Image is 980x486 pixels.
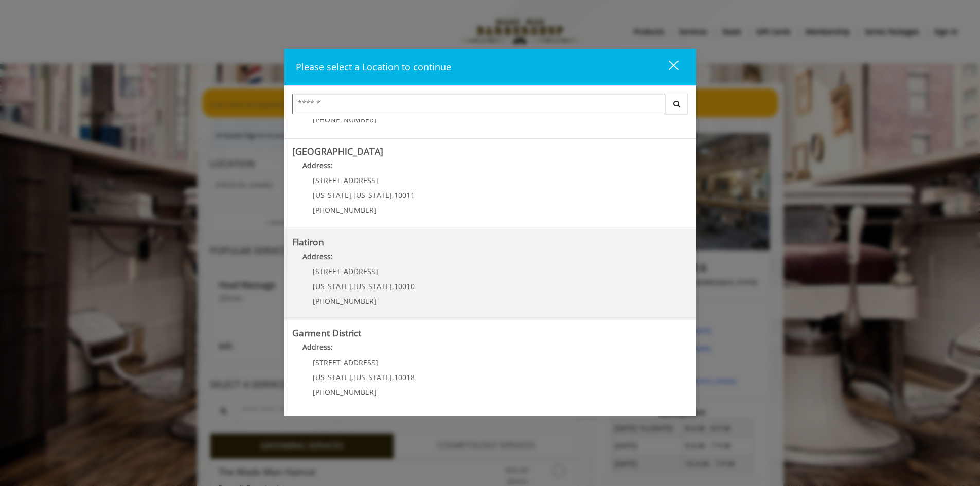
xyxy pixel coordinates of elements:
[313,115,377,124] span: [PHONE_NUMBER]
[302,160,333,170] b: Address:
[313,266,378,276] span: [STREET_ADDRESS]
[302,342,333,352] b: Address:
[313,357,378,367] span: [STREET_ADDRESS]
[292,94,688,119] div: Center Select
[353,190,392,200] span: [US_STATE]
[292,145,383,157] b: [GEOGRAPHIC_DATA]
[313,296,377,306] span: [PHONE_NUMBER]
[351,372,353,382] span: ,
[313,190,351,200] span: [US_STATE]
[351,190,353,200] span: ,
[296,61,451,73] span: Please select a Location to continue
[292,236,324,248] b: Flatiron
[394,190,415,200] span: 10011
[353,372,392,382] span: [US_STATE]
[353,281,392,291] span: [US_STATE]
[650,57,685,78] button: close dialog
[292,94,666,114] input: Search Center
[313,372,351,382] span: [US_STATE]
[313,175,378,185] span: [STREET_ADDRESS]
[392,281,394,291] span: ,
[392,372,394,382] span: ,
[313,281,351,291] span: [US_STATE]
[657,60,678,75] div: close dialog
[671,100,683,107] i: Search button
[302,251,333,261] b: Address:
[394,372,415,382] span: 10018
[394,281,415,291] span: 10010
[313,387,377,397] span: [PHONE_NUMBER]
[292,327,361,339] b: Garment District
[351,281,353,291] span: ,
[313,205,377,215] span: [PHONE_NUMBER]
[392,190,394,200] span: ,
